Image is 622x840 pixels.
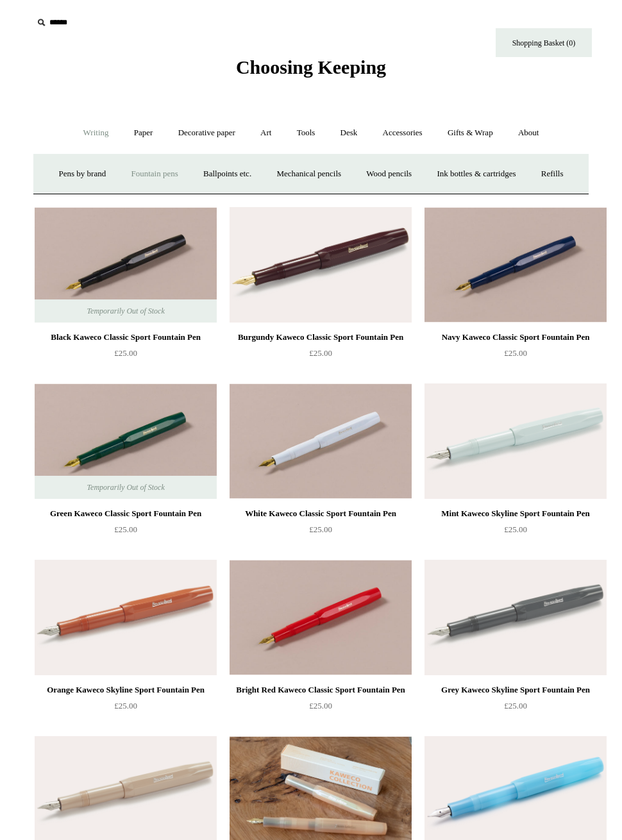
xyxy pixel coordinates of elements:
[424,560,607,675] img: Grey Kaweco Skyline Sport Fountain Pen
[230,506,412,559] a: White Kaweco Classic Sport Fountain Pen £25.00
[309,701,332,710] span: £25.00
[230,383,412,499] img: White Kaweco Classic Sport Fountain Pen
[424,207,607,323] img: Navy Kaweco Classic Sport Fountain Pen
[35,560,217,675] a: Orange Kaweco Skyline Sport Fountain Pen Orange Kaweco Skyline Sport Fountain Pen
[230,682,412,735] a: Bright Red Kaweco Classic Sport Fountain Pen £25.00
[35,207,217,323] a: Black Kaweco Classic Sport Fountain Pen Black Kaweco Classic Sport Fountain Pen Temporarily Out o...
[230,330,412,382] a: Burgundy Kaweco Classic Sport Fountain Pen £25.00
[35,560,217,675] img: Orange Kaweco Skyline Sport Fountain Pen
[309,525,332,534] span: £25.00
[35,506,217,559] a: Green Kaweco Classic Sport Fountain Pen £25.00
[329,116,369,150] a: Desk
[74,299,177,323] span: Temporarily Out of Stock
[236,56,386,78] span: Choosing Keeping
[230,207,412,323] a: Burgundy Kaweco Classic Sport Fountain Pen Burgundy Kaweco Classic Sport Fountain Pen
[35,330,217,382] a: Black Kaweco Classic Sport Fountain Pen £25.00
[425,157,527,191] a: Ink bottles & cartridges
[236,67,386,76] a: Choosing Keeping
[38,330,214,345] div: Black Kaweco Classic Sport Fountain Pen
[230,560,412,675] a: Bright Red Kaweco Classic Sport Fountain Pen Bright Red Kaweco Classic Sport Fountain Pen
[424,560,607,675] a: Grey Kaweco Skyline Sport Fountain Pen Grey Kaweco Skyline Sport Fountain Pen
[114,525,137,534] span: £25.00
[504,701,527,710] span: £25.00
[114,701,137,710] span: £25.00
[436,116,505,150] a: Gifts & Wrap
[233,330,408,345] div: Burgundy Kaweco Classic Sport Fountain Pen
[122,116,165,150] a: Paper
[355,157,423,191] a: Wood pencils
[428,330,603,345] div: Navy Kaweco Classic Sport Fountain Pen
[35,383,217,499] a: Green Kaweco Classic Sport Fountain Pen Green Kaweco Classic Sport Fountain Pen Temporarily Out o...
[230,207,412,323] img: Burgundy Kaweco Classic Sport Fountain Pen
[496,28,592,57] a: Shopping Basket (0)
[167,116,247,150] a: Decorative paper
[230,383,412,499] a: White Kaweco Classic Sport Fountain Pen White Kaweco Classic Sport Fountain Pen
[424,207,607,323] a: Navy Kaweco Classic Sport Fountain Pen Navy Kaweco Classic Sport Fountain Pen
[47,157,118,191] a: Pens by brand
[424,383,607,499] img: Mint Kaweco Skyline Sport Fountain Pen
[424,383,607,499] a: Mint Kaweco Skyline Sport Fountain Pen Mint Kaweco Skyline Sport Fountain Pen
[38,506,214,521] div: Green Kaweco Classic Sport Fountain Pen
[428,506,603,521] div: Mint Kaweco Skyline Sport Fountain Pen
[309,348,332,358] span: £25.00
[38,682,214,698] div: Orange Kaweco Skyline Sport Fountain Pen
[35,383,217,499] img: Green Kaweco Classic Sport Fountain Pen
[119,157,189,191] a: Fountain pens
[371,116,434,150] a: Accessories
[504,348,527,358] span: £25.00
[35,682,217,735] a: Orange Kaweco Skyline Sport Fountain Pen £25.00
[507,116,551,150] a: About
[230,560,412,675] img: Bright Red Kaweco Classic Sport Fountain Pen
[424,682,607,735] a: Grey Kaweco Skyline Sport Fountain Pen £25.00
[530,157,575,191] a: Refills
[74,476,177,499] span: Temporarily Out of Stock
[424,506,607,559] a: Mint Kaweco Skyline Sport Fountain Pen £25.00
[72,116,121,150] a: Writing
[504,525,527,534] span: £25.00
[233,506,408,521] div: White Kaweco Classic Sport Fountain Pen
[249,116,283,150] a: Art
[192,157,263,191] a: Ballpoints etc.
[233,682,408,698] div: Bright Red Kaweco Classic Sport Fountain Pen
[428,682,603,698] div: Grey Kaweco Skyline Sport Fountain Pen
[35,207,217,323] img: Black Kaweco Classic Sport Fountain Pen
[265,157,353,191] a: Mechanical pencils
[424,330,607,382] a: Navy Kaweco Classic Sport Fountain Pen £25.00
[114,348,137,358] span: £25.00
[285,116,327,150] a: Tools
